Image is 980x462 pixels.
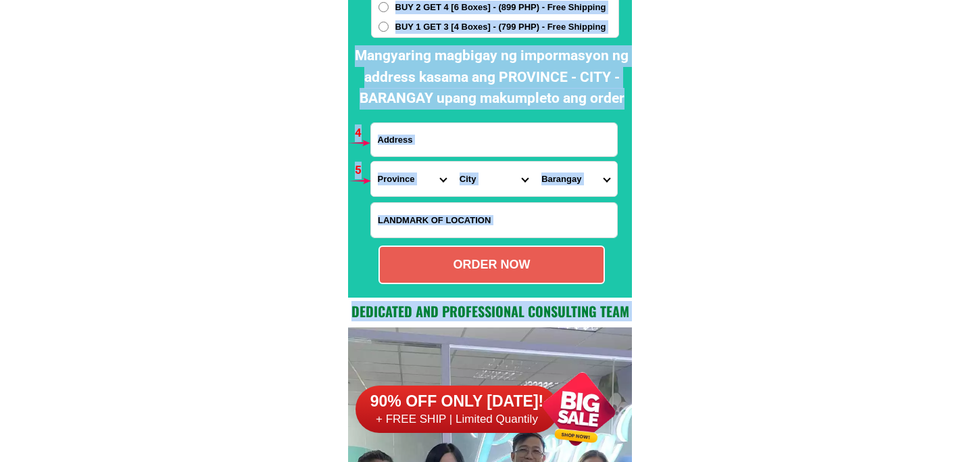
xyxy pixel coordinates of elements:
select: Select district [453,162,535,196]
input: BUY 2 GET 4 [6 Boxes] - (899 PHP) - Free Shipping [378,2,389,12]
input: Input address [371,123,617,156]
select: Select commune [535,162,616,196]
select: Select province [371,162,453,196]
span: BUY 1 GET 3 [4 Boxes] - (799 PHP) - Free Shipping [395,20,606,34]
span: BUY 2 GET 4 [6 Boxes] - (899 PHP) - Free Shipping [395,1,606,14]
h6: + FREE SHIP | Limited Quantily [356,412,558,427]
h2: Dedicated and professional consulting team [348,301,632,321]
h2: Mangyaring magbigay ng impormasyon ng address kasama ang PROVINCE - CITY - BARANGAY upang makumpl... [351,45,632,110]
input: Input LANDMARKOFLOCATION [371,203,617,237]
div: ORDER NOW [380,256,604,274]
h6: 90% OFF ONLY [DATE]! [356,392,558,412]
h6: 4 [355,124,370,142]
h6: 5 [355,162,370,179]
input: BUY 1 GET 3 [4 Boxes] - (799 PHP) - Free Shipping [378,22,389,32]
